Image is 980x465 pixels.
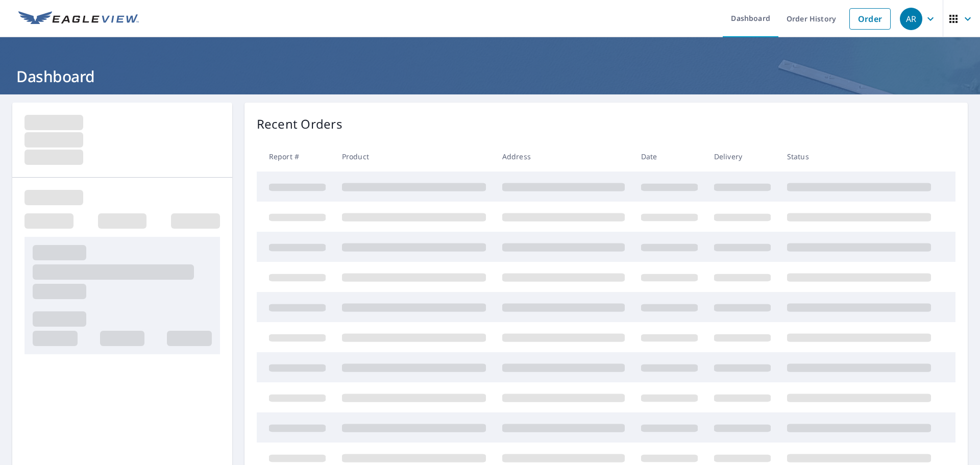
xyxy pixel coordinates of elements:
[779,141,939,172] th: Status
[494,141,633,172] th: Address
[18,11,139,27] img: EV Logo
[633,141,706,172] th: Date
[12,66,968,87] h1: Dashboard
[706,141,779,172] th: Delivery
[257,115,342,133] p: Recent Orders
[849,8,891,30] a: Order
[257,141,334,172] th: Report #
[900,8,922,30] div: AR
[334,141,494,172] th: Product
